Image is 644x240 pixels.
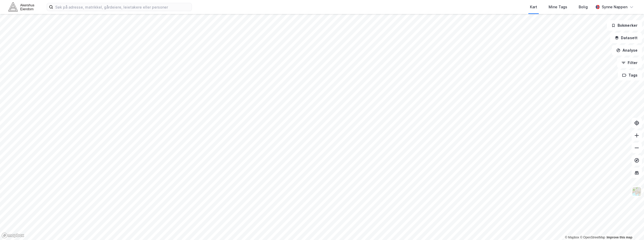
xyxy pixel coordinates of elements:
a: Mapbox homepage [2,232,24,238]
button: Tags [618,70,642,80]
button: Datasett [610,33,642,43]
div: Mine Tags [549,4,567,10]
a: OpenStreetMap [580,236,605,239]
button: Analyse [612,45,642,56]
a: Improve this map [607,236,632,239]
img: akershus-eiendom-logo.9091f326c980b4bce74ccdd9f866810c.svg [8,2,34,11]
img: Z [632,187,642,196]
div: Bolig [579,4,588,10]
div: Kontrollprogram for chat [618,215,644,240]
input: Søk på adresse, matrikkel, gårdeiere, leietakere eller personer [53,3,192,11]
a: Mapbox [565,236,579,239]
div: Kart [530,4,537,10]
div: Synne Nappen [602,4,627,10]
button: Filter [617,58,642,68]
iframe: Chat Widget [618,215,644,240]
button: Bokmerker [607,20,642,31]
